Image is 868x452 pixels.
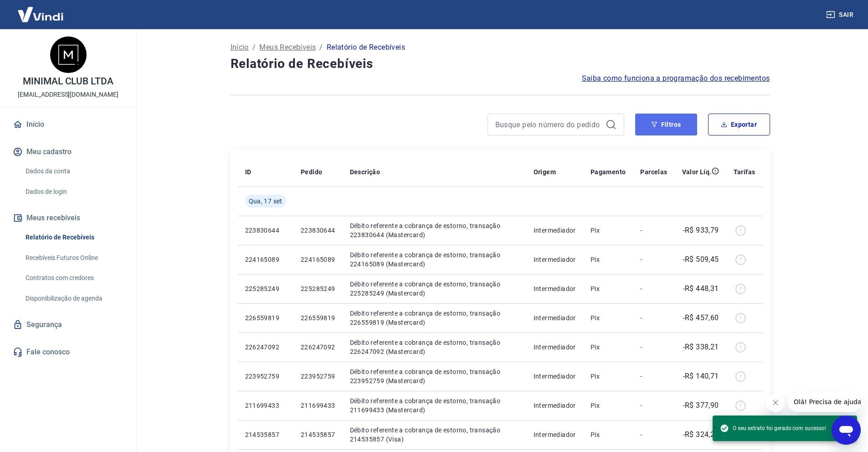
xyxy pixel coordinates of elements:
p: -R$ 338,21 [683,342,719,353]
p: -R$ 140,71 [683,371,719,382]
p: -R$ 377,90 [683,400,719,411]
p: MINIMAL CLUB LTDA [23,77,113,86]
p: Débito referente a cobrança de estorno, transação 223952759 (Mastercard) [350,367,519,385]
button: Meus recebíveis [11,208,125,228]
p: Débito referente a cobrança de estorno, transação 214535857 (Visa) [350,426,519,444]
p: Relatório de Recebíveis [327,42,405,53]
span: Olá! Precisa de ajuda? [5,6,77,14]
p: Pix [591,226,626,235]
p: - [640,372,667,381]
p: 223952759 [301,372,335,381]
p: 226247092 [301,343,335,352]
p: 224165089 [301,255,335,264]
p: -R$ 324,22 [683,429,719,440]
p: 226559819 [301,313,335,322]
a: Relatório de Recebíveis [22,228,125,247]
input: Busque pelo número do pedido [495,118,602,131]
p: 214535857 [245,430,286,439]
p: Pagamento [591,167,626,177]
p: -R$ 509,45 [683,254,719,265]
button: Exportar [708,114,770,135]
span: Qua, 17 set [249,197,282,206]
p: -R$ 933,79 [683,225,719,236]
button: Filtros [635,114,697,135]
p: 226247092 [245,343,286,352]
p: Intermediador [534,372,576,381]
p: Pix [591,255,626,264]
img: Vindi [11,0,70,28]
iframe: Fechar mensagem [766,394,785,412]
a: Saiba como funciona a programação dos recebimentos [582,73,770,84]
p: Débito referente a cobrança de estorno, transação 224165089 (Mastercard) [350,250,519,269]
p: Valor Líq. [682,167,712,177]
p: 225285249 [245,284,286,293]
a: Fale conosco [11,342,125,362]
p: Tarifas [734,167,755,177]
p: 225285249 [301,284,335,293]
p: - [640,430,667,439]
img: 2376d592-4d34-4ee8-99c1-724014accce1.jpeg [50,36,87,73]
p: Intermediador [534,226,576,235]
p: Intermediador [534,430,576,439]
iframe: Botão para abrir a janela de mensagens [832,416,861,445]
p: Débito referente a cobrança de estorno, transação 226247092 (Mastercard) [350,338,519,356]
p: Descrição [350,167,380,177]
p: Pedido [301,167,322,177]
p: Débito referente a cobrança de estorno, transação 225285249 (Mastercard) [350,280,519,298]
p: - [640,401,667,410]
p: - [640,343,667,352]
button: Meu cadastro [11,142,125,162]
p: -R$ 457,60 [683,312,719,323]
a: Dados de login [22,182,125,201]
button: Sair [824,6,857,23]
p: Débito referente a cobrança de estorno, transação 211699433 (Mastercard) [350,396,519,415]
p: Intermediador [534,343,576,352]
p: [EMAIL_ADDRESS][DOMAIN_NAME] [18,90,118,99]
p: Débito referente a cobrança de estorno, transação 226559819 (Mastercard) [350,309,519,327]
p: 211699433 [245,401,286,410]
p: - [640,313,667,322]
p: 224165089 [245,255,286,264]
a: Recebíveis Futuros Online [22,249,125,267]
p: Pix [591,372,626,381]
a: Meus Recebíveis [259,42,316,53]
iframe: Mensagem da empresa [788,392,861,412]
a: Segurança [11,315,125,335]
p: Intermediador [534,284,576,293]
p: 226559819 [245,313,286,322]
p: Origem [534,167,556,177]
p: Intermediador [534,255,576,264]
a: Início [11,114,125,135]
p: / [252,42,256,53]
p: 223830644 [301,226,335,235]
p: - [640,226,667,235]
h4: Relatório de Recebíveis [231,55,770,73]
p: 223830644 [245,226,286,235]
p: 214535857 [301,430,335,439]
p: Pix [591,401,626,410]
p: / [319,42,323,53]
p: - [640,284,667,293]
p: Débito referente a cobrança de estorno, transação 223830644 (Mastercard) [350,221,519,239]
p: Intermediador [534,401,576,410]
p: Pix [591,284,626,293]
p: 223952759 [245,372,286,381]
p: Pix [591,313,626,322]
p: - [640,255,667,264]
a: Dados da conta [22,162,125,181]
p: Intermediador [534,313,576,322]
a: Contratos com credores [22,269,125,287]
span: O seu extrato foi gerado com sucesso! [720,424,826,433]
p: Pix [591,343,626,352]
p: ID [245,167,252,177]
a: Início [231,42,249,53]
p: Pix [591,430,626,439]
a: Disponibilização de agenda [22,289,125,308]
p: Parcelas [640,167,667,177]
p: 211699433 [301,401,335,410]
p: -R$ 448,31 [683,283,719,294]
